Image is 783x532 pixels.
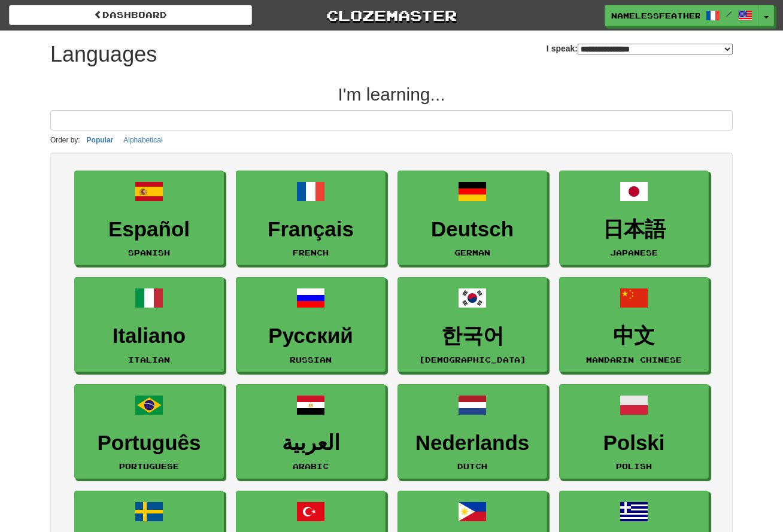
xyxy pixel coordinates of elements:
[397,171,547,266] a: DeutschGerman
[419,355,526,364] small: [DEMOGRAPHIC_DATA]
[611,10,700,21] span: NamelessFeather1261
[242,324,379,348] h3: Русский
[547,42,733,54] label: I speak:
[610,248,658,257] small: Japanese
[404,431,541,455] h3: Nederlands
[566,431,702,455] h3: Polski
[81,431,217,455] h3: Português
[559,171,709,266] a: 日本語Japanese
[128,248,170,257] small: Spanish
[9,5,252,25] a: dashboard
[397,384,547,479] a: NederlandsDutch
[50,84,733,104] h2: I'm learning...
[74,277,224,372] a: ItalianoItalian
[293,462,329,470] small: Arabic
[605,5,759,26] a: NamelessFeather1261 /
[404,324,541,348] h3: 한국어
[236,171,386,266] a: FrançaisFrench
[120,133,166,147] button: Alphabetical
[616,462,652,470] small: Polish
[454,248,490,257] small: German
[293,248,329,257] small: French
[81,218,217,241] h3: Español
[236,384,386,479] a: العربيةArabic
[404,218,541,241] h3: Deutsch
[242,431,379,455] h3: العربية
[290,355,332,364] small: Russian
[566,324,702,348] h3: 中文
[559,277,709,372] a: 中文Mandarin Chinese
[50,136,80,144] small: Order by:
[50,42,157,66] h1: Languages
[397,277,547,372] a: 한국어[DEMOGRAPHIC_DATA]
[726,10,732,18] span: /
[270,5,513,26] a: Clozemaster
[128,355,170,364] small: Italian
[559,384,709,479] a: PolskiPolish
[578,44,733,54] select: I speak:
[83,133,117,147] button: Popular
[81,324,217,348] h3: Italiano
[236,277,386,372] a: РусскийRussian
[119,462,179,470] small: Portuguese
[74,384,224,479] a: PortuguêsPortuguese
[566,218,702,241] h3: 日本語
[242,218,379,241] h3: Français
[74,171,224,266] a: EspañolSpanish
[457,462,487,470] small: Dutch
[586,355,682,364] small: Mandarin Chinese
